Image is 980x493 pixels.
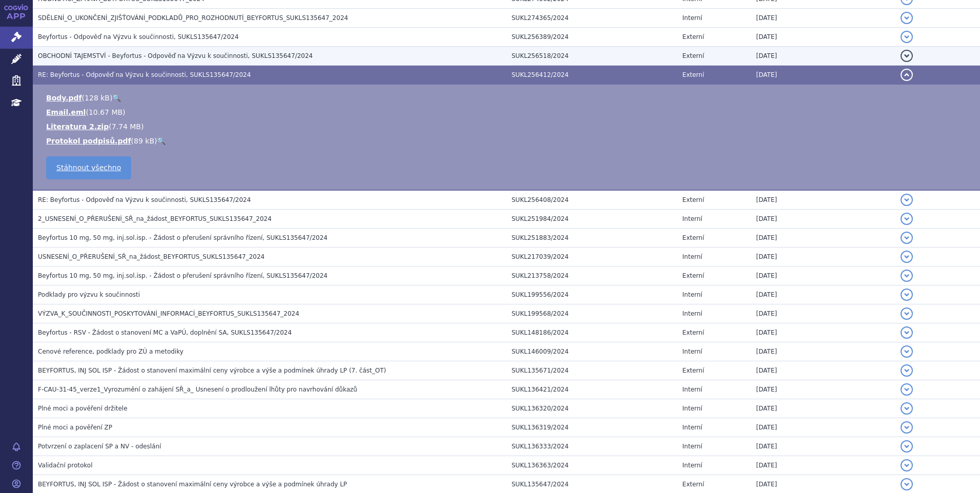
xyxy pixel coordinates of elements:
a: Body.pdf [46,94,82,102]
button: detail [901,31,913,43]
span: Interní [682,405,702,412]
td: SUKL135671/2024 [506,361,677,380]
span: Externí [682,481,704,488]
span: Interní [682,310,702,317]
span: Podklady pro výzvu k součinnosti [38,291,140,298]
button: detail [901,69,913,81]
td: SUKL256412/2024 [506,66,677,85]
button: detail [901,402,913,415]
span: RE: Beyfortus - Odpověď na Výzvu k součinnosti, SUKLS135647/2024 [38,196,251,203]
button: detail [901,232,913,244]
button: detail [901,307,913,320]
button: detail [901,50,913,62]
td: SUKL256518/2024 [506,47,677,66]
span: Beyfortus - RSV - Žádost o stanovení MC a VaPÚ, doplnění SA, SUKLS135647/2024 [38,329,292,336]
td: SUKL213758/2024 [506,266,677,285]
td: [DATE] [751,361,895,380]
button: detail [901,270,913,282]
li: ( ) [46,107,970,117]
span: Interní [682,253,702,260]
td: [DATE] [751,28,895,47]
a: Protokol podpisů.pdf [46,137,131,145]
span: Externí [682,196,704,203]
span: Plné moci a pověření držitele [38,405,128,412]
span: 128 kB [85,94,110,102]
span: Cenové reference, podklady pro ZÚ a metodiky [38,348,183,355]
button: detail [901,383,913,396]
span: Plné moci a pověření ZP [38,424,112,431]
span: RE: Beyfortus - Odpověď na Výzvu k součinnosti, SUKLS135647/2024 [38,71,251,78]
button: detail [901,364,913,377]
span: Externí [682,71,704,78]
td: [DATE] [751,456,895,475]
a: Stáhnout všechno [46,156,131,179]
a: Email.eml [46,108,86,116]
span: Interní [682,291,702,298]
td: [DATE] [751,9,895,28]
td: [DATE] [751,190,895,210]
span: Interní [682,462,702,469]
td: [DATE] [751,210,895,229]
td: SUKL148186/2024 [506,323,677,342]
span: Beyfortus 10 mg, 50 mg, inj.sol.isp. - Žádost o přerušení správního řízení, SUKLS135647/2024 [38,272,328,279]
span: 10.67 MB [89,108,122,116]
span: Externí [682,329,704,336]
span: Validační protokol [38,462,93,469]
td: [DATE] [751,399,895,418]
span: USNESENÍ_O_PŘERUŠENÍ_SŘ_na_žádost_BEYFORTUS_SUKLS135647_2024 [38,253,264,260]
span: 2_USNESENÍ_O_PŘERUŠENÍ_SŘ_na_žádost_BEYFORTUS_SUKLS135647_2024 [38,215,272,222]
button: detail [901,289,913,301]
li: ( ) [46,93,970,103]
span: Externí [682,33,704,40]
span: SDĚLENÍ_O_UKONČENÍ_ZJIŠŤOVÁNÍ_PODKLADŮ_PRO_ROZHODNUTÍ_BEYFORTUS_SUKLS135647_2024 [38,14,348,22]
td: SUKL136319/2024 [506,418,677,437]
td: [DATE] [751,66,895,85]
td: SUKL136320/2024 [506,399,677,418]
td: SUKL217039/2024 [506,248,677,266]
td: SUKL146009/2024 [506,342,677,361]
span: Interní [682,348,702,355]
span: Interní [682,424,702,431]
button: detail [901,12,913,24]
td: SUKL256389/2024 [506,28,677,47]
span: Potvrzení o zaplacení SP a NV - odeslání [38,443,161,450]
td: SUKL136363/2024 [506,456,677,475]
li: ( ) [46,121,970,132]
button: detail [901,251,913,263]
td: SUKL274365/2024 [506,9,677,28]
a: Literatura 2.zip [46,122,109,131]
span: 89 kB [134,137,154,145]
button: detail [901,459,913,471]
td: [DATE] [751,380,895,399]
span: BEYFORTUS, INJ SOL ISP - Žádost o stanovení maximální ceny výrobce a výše a podmínek úhrady LP [38,481,347,488]
button: detail [901,440,913,453]
td: [DATE] [751,266,895,285]
td: [DATE] [751,418,895,437]
td: [DATE] [751,323,895,342]
td: SUKL256408/2024 [506,190,677,210]
li: ( ) [46,136,970,146]
button: detail [901,478,913,490]
span: Externí [682,367,704,374]
td: [DATE] [751,342,895,361]
span: Interní [682,386,702,393]
span: 7.74 MB [112,122,141,131]
td: [DATE] [751,437,895,456]
td: [DATE] [751,285,895,304]
td: [DATE] [751,304,895,323]
span: BEYFORTUS, INJ SOL ISP - Žádost o stanovení maximální ceny výrobce a výše a podmínek úhrady LP (7... [38,367,386,374]
td: [DATE] [751,47,895,66]
button: detail [901,194,913,206]
span: Beyfortus 10 mg, 50 mg, inj.sol.isp. - Žádost o přerušení správního řízení, SUKLS135647/2024 [38,234,328,241]
button: detail [901,345,913,358]
span: Interní [682,14,702,22]
button: detail [901,326,913,339]
a: 🔍 [157,137,166,145]
td: [DATE] [751,229,895,248]
span: Externí [682,272,704,279]
span: F-CAU-31-45_verze1_Vyrozumění o zahájení SŘ_a_ Usnesení o prodloužení lhůty pro navrhování důkazů [38,386,357,393]
span: Beyfortus - Odpověď na Výzvu k součinnosti, SUKLS135647/2024 [38,33,239,40]
td: SUKL136333/2024 [506,437,677,456]
button: detail [901,213,913,225]
td: SUKL136421/2024 [506,380,677,399]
